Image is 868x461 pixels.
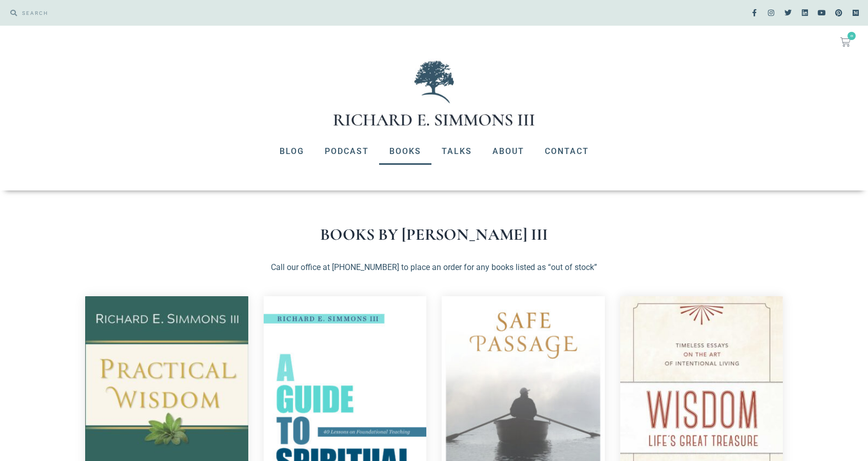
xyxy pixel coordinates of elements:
[85,226,783,243] h1: Books by [PERSON_NAME] III
[85,261,783,274] p: Call our office at [PHONE_NUMBER] to place an order for any books listed as “out of stock”
[431,138,482,165] a: Talks
[17,5,429,21] input: SEARCH
[535,138,599,165] a: Contact
[828,31,863,53] a: 0
[379,138,431,165] a: Books
[314,138,379,165] a: Podcast
[482,138,535,165] a: About
[847,32,856,40] span: 0
[269,138,314,165] a: Blog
